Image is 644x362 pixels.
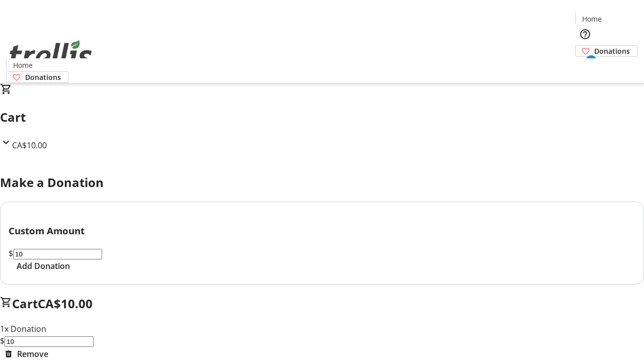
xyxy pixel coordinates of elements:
a: Home [7,60,39,70]
a: Donations [6,71,69,83]
span: Donations [594,46,630,56]
span: Home [582,14,602,24]
a: Donations [575,45,638,57]
h3: Custom Amount [9,224,635,238]
button: Cart [575,57,595,77]
a: Home [576,14,608,24]
span: Remove [17,348,48,360]
span: Home [13,60,33,70]
img: Orient E2E Organization 3yzuyTgNMV's Logo [6,29,96,79]
button: Help [575,24,595,44]
span: Donations [25,72,61,82]
span: $ [9,248,13,259]
span: CA$10.00 [12,140,47,151]
span: Add Donation [17,260,70,272]
button: Add Donation [9,260,78,272]
input: Donation Amount [13,249,102,259]
input: Donation Amount [5,336,94,347]
span: CA$10.00 [38,295,93,312]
